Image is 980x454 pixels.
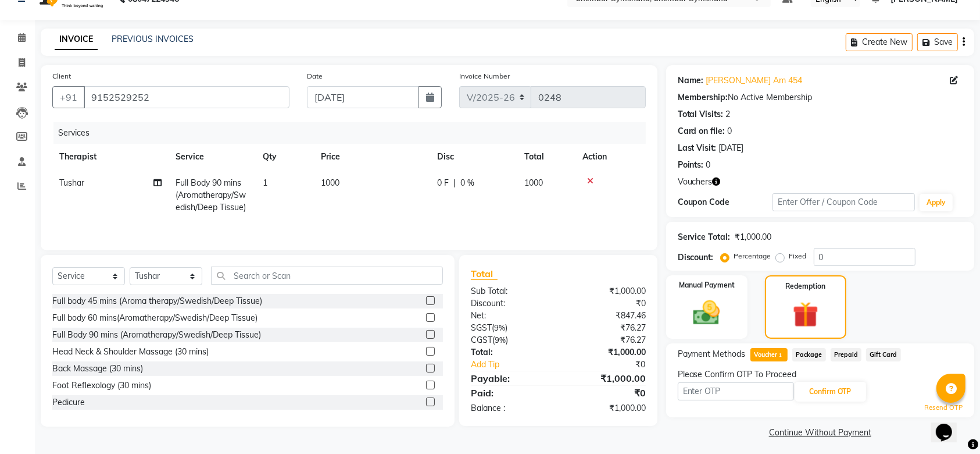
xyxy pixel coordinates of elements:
a: INVOICE [55,29,98,50]
label: Fixed [789,251,807,261]
div: ₹1,000.00 [558,285,654,297]
div: Name: [678,75,704,87]
label: Client [52,71,71,81]
span: Vouchers [678,176,713,188]
div: Service Total: [678,231,731,243]
span: Prepaid [831,348,862,361]
span: 1 [263,178,267,188]
input: Search or Scan [211,267,443,285]
label: Redemption [785,281,825,292]
div: Last Visit: [678,142,717,154]
span: 1000 [524,178,543,188]
span: 9% [494,323,505,332]
span: Total [471,268,498,280]
div: ₹847.46 [558,310,654,322]
input: Enter Offer / Coupon Code [772,193,915,211]
th: Action [575,144,646,170]
label: Invoice Number [459,71,510,81]
div: Total Visits: [678,108,724,120]
button: +91 [52,86,85,108]
div: Card on file: [678,125,725,137]
div: ₹1,000.00 [558,371,654,385]
div: Paid: [462,386,558,400]
th: Total [517,144,575,170]
div: Services [53,122,654,144]
th: Therapist [52,144,169,170]
div: Sub Total: [462,285,558,297]
button: Create New [846,33,913,51]
label: Manual Payment [679,280,735,290]
th: Service [169,144,256,170]
div: ( ) [462,322,558,334]
img: _cash.svg [685,297,728,328]
div: ₹0 [574,359,654,371]
img: _gift.svg [785,299,827,331]
span: 0 F [437,177,449,189]
iframe: chat widget [931,407,968,442]
span: CGST [471,335,492,345]
div: Payable: [462,371,558,385]
div: No Active Membership [678,91,963,104]
div: Please Confirm OTP To Proceed [678,368,963,381]
div: Back Massage (30 mins) [52,363,143,375]
span: 1 [777,353,784,360]
div: Net: [462,310,558,322]
div: ( ) [462,334,558,346]
div: Head Neck & Shoulder Massage (30 mins) [52,346,209,358]
div: 0 [728,125,732,137]
span: 1000 [321,178,339,188]
a: [PERSON_NAME] Am 454 [706,75,803,87]
span: Tushar [59,178,84,188]
button: Apply [920,194,953,211]
div: Full body 60 mins(Aromatherapy/Swedish/Deep Tissue) [52,312,257,324]
button: Save [917,33,958,51]
input: Enter OTP [678,382,794,400]
div: ₹0 [558,386,654,400]
div: 2 [726,108,731,120]
div: Discount: [678,251,714,264]
span: Full Body 90 mins (Aromatherapy/Swedish/Deep Tissue) [176,178,246,212]
span: SGST [471,322,492,333]
div: Membership: [678,91,728,104]
div: ₹1,000.00 [735,231,772,243]
div: ₹1,000.00 [558,402,654,414]
th: Price [314,144,430,170]
div: Total: [462,346,558,359]
span: Package [792,348,826,361]
span: 9% [495,335,506,345]
div: ₹0 [558,297,654,310]
div: Balance : [462,402,558,414]
div: ₹1,000.00 [558,346,654,359]
span: Payment Methods [678,348,746,360]
input: Search by Name/Mobile/Email/Code [84,86,289,108]
div: Points: [678,159,704,171]
div: Pedicure [52,396,85,409]
div: [DATE] [719,142,744,154]
span: | [453,177,456,189]
span: Voucher [750,348,788,361]
div: Full body 45 mins (Aroma therapy/Swedish/Deep Tissue) [52,295,262,307]
span: Gift Card [866,348,901,361]
div: Coupon Code [678,196,772,208]
div: ₹76.27 [558,322,654,334]
label: Percentage [734,251,771,261]
span: 0 % [460,177,474,189]
button: Confirm OTP [795,382,866,402]
div: 0 [706,159,711,171]
th: Qty [256,144,314,170]
a: PREVIOUS INVOICES [112,34,194,44]
a: Continue Without Payment [668,427,972,439]
a: Add Tip [462,359,574,371]
div: Full Body 90 mins (Aromatherapy/Swedish/Deep Tissue) [52,329,261,341]
div: Discount: [462,297,558,310]
a: Resend OTP [924,403,963,413]
div: ₹76.27 [558,334,654,346]
th: Disc [430,144,517,170]
label: Date [307,71,323,81]
div: Foot Reflexology (30 mins) [52,379,151,392]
